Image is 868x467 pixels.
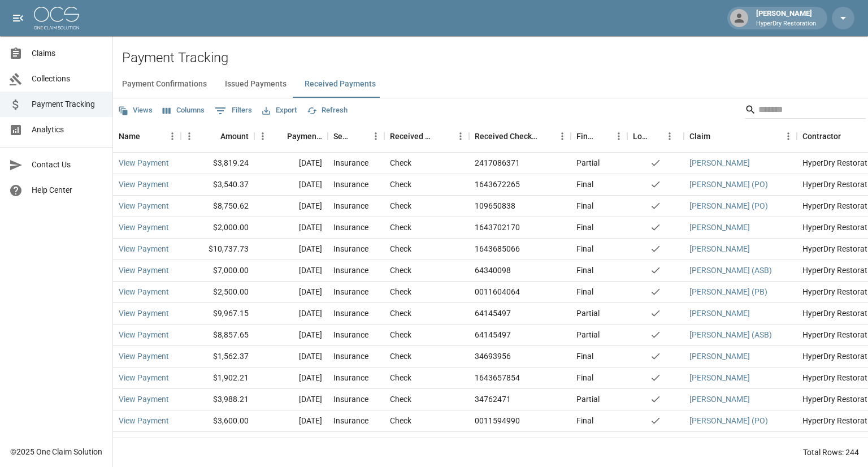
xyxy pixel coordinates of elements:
[689,394,750,405] a: [PERSON_NAME]
[475,120,538,152] div: Received Check Number
[689,243,750,254] a: [PERSON_NAME]
[475,157,520,168] div: 2417086371
[576,372,593,383] div: Final
[710,128,726,144] button: Sort
[333,265,368,276] div: Insurance
[689,329,772,340] a: [PERSON_NAME] (ASB)
[576,415,593,426] div: Final
[287,120,322,152] div: Payment Date
[296,71,385,98] button: Received Payments
[576,200,593,211] div: Final
[475,200,515,211] div: 109650838
[216,71,296,98] button: Issued Payments
[254,174,328,196] div: [DATE]
[32,47,103,59] span: Claims
[367,128,384,145] button: Menu
[780,128,797,145] button: Menu
[689,308,750,319] a: [PERSON_NAME]
[254,260,328,282] div: [DATE]
[333,415,368,426] div: Insurance
[181,153,254,174] div: $3,819.24
[452,128,469,145] button: Menu
[122,50,868,66] h2: Payment Tracking
[254,346,328,367] div: [DATE]
[689,120,710,152] div: Claim
[390,308,411,319] div: Check
[390,286,411,297] div: Check
[113,120,181,152] div: Name
[119,436,169,448] a: View Payment
[803,447,859,458] div: Total Rows: 244
[119,308,169,319] a: View Payment
[576,308,600,319] div: Partial
[181,346,254,367] div: $1,562.37
[576,265,593,276] div: Final
[333,329,368,340] div: Insurance
[254,389,328,410] div: [DATE]
[220,120,249,152] div: Amount
[181,432,254,453] div: $10,000.00
[254,239,328,260] div: [DATE]
[119,179,169,190] a: View Payment
[181,128,198,145] button: Menu
[181,120,254,152] div: Amount
[475,394,511,405] div: 34762471
[333,286,368,297] div: Insurance
[259,102,300,119] button: Export
[689,157,750,168] a: [PERSON_NAME]
[119,120,140,152] div: Name
[119,286,169,297] a: View Payment
[745,101,866,121] div: Search
[254,128,271,145] button: Menu
[113,71,868,98] div: dynamic tabs
[254,196,328,217] div: [DATE]
[254,410,328,432] div: [DATE]
[390,243,411,254] div: Check
[119,351,169,362] a: View Payment
[689,351,750,362] a: [PERSON_NAME]
[181,367,254,389] div: $1,902.21
[689,265,772,276] a: [PERSON_NAME] (ASB)
[684,120,797,152] div: Claim
[119,329,169,340] a: View Payment
[576,286,593,297] div: Final
[212,102,255,120] button: Show filters
[384,120,469,152] div: Received Method
[333,179,368,190] div: Insurance
[254,432,328,453] div: [DATE]
[119,200,169,211] a: View Payment
[390,394,411,405] div: Check
[576,157,600,168] div: Partial
[32,98,103,110] span: Payment Tracking
[181,303,254,325] div: $9,967.15
[119,243,169,254] a: View Payment
[205,128,220,144] button: Sort
[475,372,520,383] div: 1643657854
[689,179,768,190] a: [PERSON_NAME] (PO)
[802,120,841,152] div: Contractor
[390,200,411,211] div: Check
[436,128,452,144] button: Sort
[181,239,254,260] div: $10,737.73
[594,128,610,144] button: Sort
[689,286,767,297] a: [PERSON_NAME] (PB)
[119,394,169,405] a: View Payment
[661,128,678,145] button: Menu
[119,372,169,383] a: View Payment
[254,325,328,346] div: [DATE]
[689,200,768,211] a: [PERSON_NAME] (PO)
[115,102,155,119] button: Views
[119,265,169,276] a: View Payment
[181,282,254,303] div: $2,500.00
[390,415,411,426] div: Check
[649,128,665,144] button: Sort
[328,120,384,152] div: Sender
[469,120,571,152] div: Received Check Number
[689,372,750,383] a: [PERSON_NAME]
[475,265,511,276] div: 64340098
[254,217,328,239] div: [DATE]
[576,222,593,233] div: Final
[475,351,511,362] div: 34693956
[119,222,169,233] a: View Payment
[627,120,684,152] div: Lockbox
